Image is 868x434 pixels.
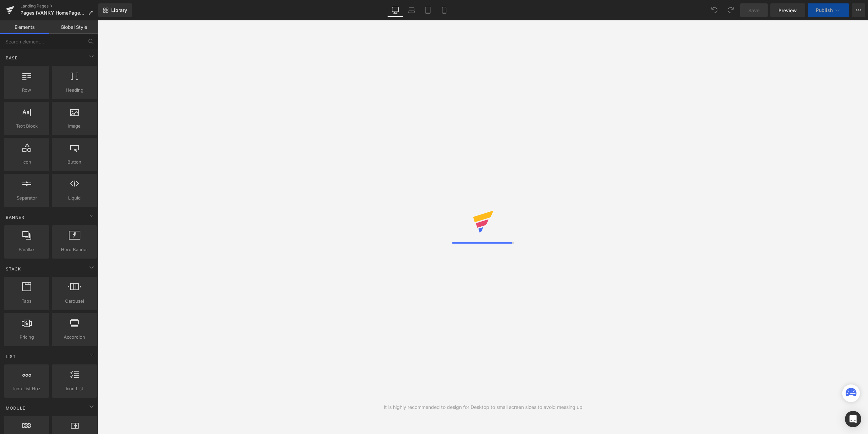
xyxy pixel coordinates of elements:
[20,3,98,9] a: Landing Pages
[54,122,95,130] span: Image
[6,122,47,130] span: Text Block
[770,3,805,17] a: Preview
[724,3,737,17] button: Redo
[808,3,849,17] button: Publish
[6,194,47,202] span: Separator
[54,246,95,253] span: Hero Banner
[6,298,47,305] span: Tabs
[852,3,865,17] button: More
[748,7,759,14] span: Save
[5,55,18,61] span: Base
[708,3,721,17] button: Undo
[778,7,797,14] span: Preview
[111,7,127,13] span: Library
[54,334,95,341] span: Accordion
[387,3,403,17] a: Desktop
[384,403,583,411] div: It is highly recommended to design for Desktop to small screen sizes to avoid messing up
[845,411,861,427] div: Open Intercom Messenger
[6,87,47,94] span: Row
[20,10,85,16] span: Pages iVANKY HomePage 2024 V2
[49,20,98,34] a: Global Style
[54,385,95,392] span: Icon List
[816,7,833,13] span: Publish
[6,385,47,392] span: Icon List Hoz
[5,353,17,360] span: List
[403,3,420,17] a: Laptop
[54,298,95,305] span: Carousel
[6,158,47,166] span: Icon
[5,266,22,272] span: Stack
[98,3,132,17] a: New Library
[6,246,47,253] span: Parallax
[5,405,26,411] span: Module
[6,334,47,341] span: Pricing
[436,3,452,17] a: Mobile
[54,194,95,202] span: Liquid
[54,158,95,166] span: Button
[54,87,95,94] span: Heading
[5,214,25,221] span: Banner
[420,3,436,17] a: Tablet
